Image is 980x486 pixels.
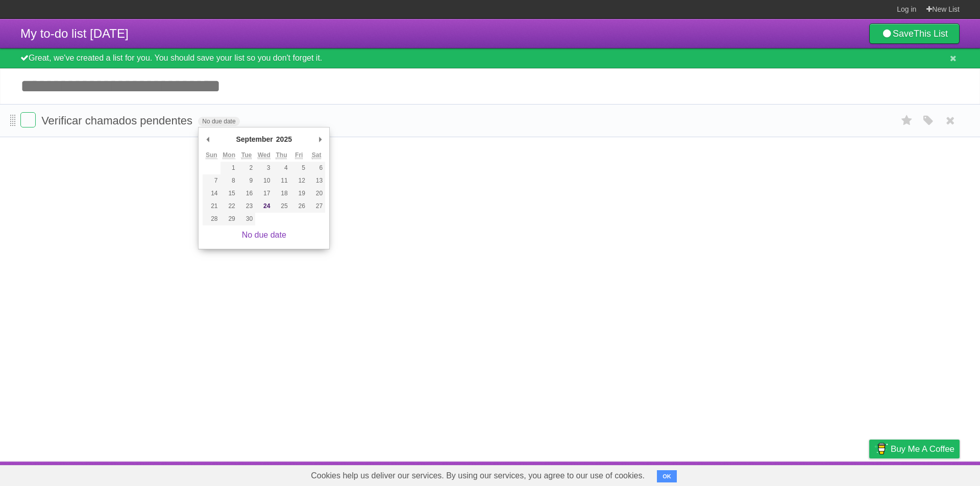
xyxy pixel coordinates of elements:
label: Star task [897,112,917,129]
button: 14 [203,187,220,200]
img: Buy me a coffee [874,440,888,457]
button: 28 [203,213,220,225]
button: 3 [255,162,273,174]
button: Next Month [315,132,325,147]
a: Buy me a coffee [869,440,960,458]
div: 2025 [275,132,293,147]
abbr: Thursday [276,151,287,159]
button: 7 [203,174,220,187]
a: No due date [242,231,286,239]
a: Suggest a feature [895,464,960,483]
abbr: Wednesday [258,151,271,159]
a: About [733,464,755,483]
button: 15 [220,187,238,200]
span: No due date [198,117,239,126]
button: 11 [273,174,290,187]
a: Developers [767,464,808,483]
button: 10 [255,174,273,187]
button: 12 [290,174,308,187]
span: My to-do list [DATE] [20,27,129,40]
span: Verificar chamados pendentes [41,114,195,127]
b: This List [914,29,948,39]
button: 1 [220,162,238,174]
abbr: Sunday [206,151,217,159]
button: 2 [238,162,255,174]
abbr: Saturday [312,151,322,159]
button: 29 [220,213,238,225]
button: 13 [308,174,325,187]
button: 5 [290,162,308,174]
label: Done [20,112,36,127]
button: 19 [290,187,308,200]
button: 16 [238,187,255,200]
abbr: Tuesday [241,151,252,159]
button: OK [657,470,677,482]
a: Privacy [856,464,883,483]
span: Buy me a coffee [891,440,954,458]
button: 23 [238,200,255,213]
button: 25 [273,200,290,213]
button: 6 [308,162,325,174]
button: 20 [308,187,325,200]
span: Cookies help us deliver our services. By using our services, you agree to our use of cookies. [301,466,655,486]
button: 18 [273,187,290,200]
button: 8 [220,174,238,187]
abbr: Friday [295,151,303,159]
button: 24 [255,200,273,213]
button: 22 [220,200,238,213]
button: 27 [308,200,325,213]
button: Previous Month [203,132,213,147]
button: 17 [255,187,273,200]
button: 26 [290,200,308,213]
abbr: Monday [223,151,235,159]
button: 9 [238,174,255,187]
a: Terms [821,464,844,483]
button: 30 [238,213,255,225]
button: 21 [203,200,220,213]
a: SaveThis List [869,23,960,44]
button: 4 [273,162,290,174]
div: September [234,132,274,147]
